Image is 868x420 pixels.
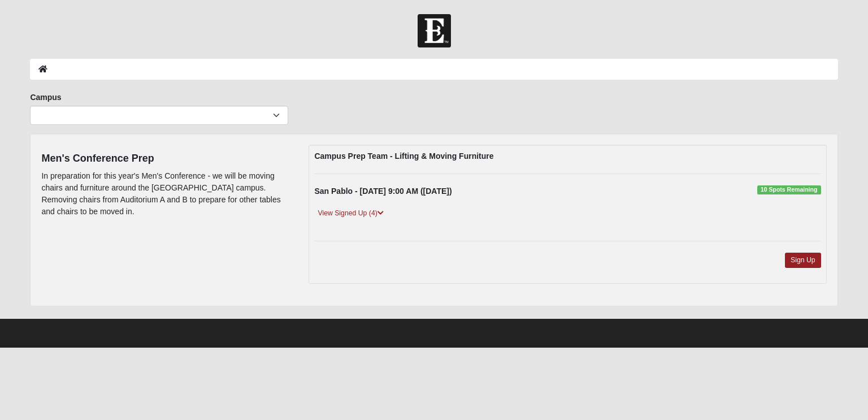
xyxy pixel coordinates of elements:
[314,187,452,196] strong: San Pablo - [DATE] 9:00 AM ([DATE])
[418,14,451,47] img: Church of Eleven22 Logo
[30,92,61,103] label: Campus
[785,253,821,268] a: Sign Up
[757,185,821,194] span: 10 Spots Remaining
[41,170,292,218] p: In preparation for this year's Men's Conference - we will be moving chairs and furniture around t...
[314,207,387,219] a: View Signed Up (4)
[314,151,493,161] strong: Campus Prep Team - Lifting & Moving Furniture
[41,153,292,165] h4: Men's Conference Prep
